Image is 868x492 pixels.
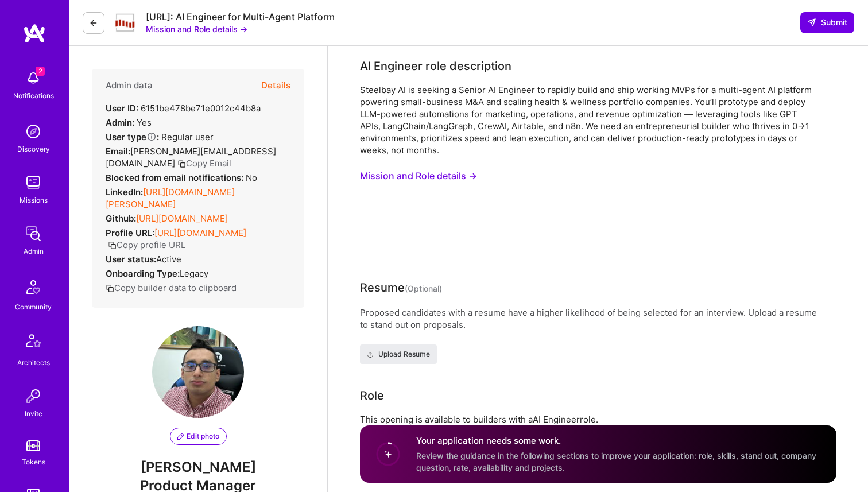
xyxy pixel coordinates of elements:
span: Upload Resume [367,349,430,359]
i: icon Copy [108,241,117,250]
img: discovery [22,120,45,143]
strong: User ID: [106,103,138,114]
div: Architects [17,357,50,369]
div: [URL]: AI Engineer for Multi-Agent Platform [146,11,335,23]
div: Admin [24,245,44,257]
img: teamwork [22,171,45,194]
img: tokens [26,440,40,451]
span: [PERSON_NAME][EMAIL_ADDRESS][DOMAIN_NAME] [106,146,276,169]
strong: User type : [106,131,159,142]
strong: LinkedIn: [106,187,143,197]
strong: Profile URL: [106,227,154,238]
strong: Admin: [106,117,134,128]
div: No [106,172,257,184]
div: Missions [20,194,48,206]
span: [PERSON_NAME] [92,459,304,476]
img: bell [22,67,45,90]
img: Community [20,273,47,301]
strong: Blocked from email notifications: [106,172,246,183]
div: Proposed candidates with a resume have a higher likelihood of being selected for an interview. Up... [360,307,819,331]
h4: Your application needs some work. [416,435,823,447]
i: icon Copy [177,160,186,168]
img: Company Logo [114,13,137,33]
div: Resume [360,279,442,297]
button: Copy profile URL [108,239,185,251]
div: Invite [25,408,42,420]
button: Edit photo [170,428,227,445]
strong: Github: [106,213,136,224]
i: icon SendLight [807,18,816,27]
a: [URL][DOMAIN_NAME] [136,213,228,224]
img: User Avatar [152,326,244,418]
div: Notifications [13,90,54,102]
span: Edit photo [177,431,219,441]
span: 2 [36,67,45,76]
i: icon LeftArrowDark [89,18,98,28]
img: Architects [20,329,47,357]
p: This opening is available to builders with a AI Engineer role. [360,413,819,425]
button: Details [261,69,290,102]
button: Mission and Role details → [146,23,247,35]
span: legacy [180,268,208,279]
span: Submit [807,17,847,28]
i: icon PencilPurple [177,433,184,440]
strong: User status: [106,254,156,265]
div: Yes [106,117,152,129]
button: Copy Email [177,157,231,169]
a: [URL][DOMAIN_NAME][PERSON_NAME] [106,187,235,210]
div: AI Engineer role description [360,57,511,75]
img: admin teamwork [22,222,45,245]
img: Invite [22,385,45,408]
div: Role [360,387,384,404]
div: Tokens [22,456,45,468]
a: [URL][DOMAIN_NAME] [154,227,246,238]
span: (Optional) [405,284,442,293]
div: 6151be478be71e0012c44b8a [106,102,261,114]
img: logo [23,23,46,44]
div: Regular user [106,131,214,143]
i: icon Copy [106,284,114,293]
span: Active [156,254,181,265]
span: Review the guidance in the following sections to improve your application: role, skills, stand ou... [416,451,816,472]
button: Submit [800,12,854,33]
div: Community [15,301,52,313]
div: Discovery [17,143,50,155]
strong: Email: [106,146,130,157]
strong: Onboarding Type: [106,268,180,279]
button: Copy builder data to clipboard [106,282,237,294]
button: Mission and Role details → [360,165,477,187]
i: Help [146,131,157,142]
h4: Admin data [106,80,153,91]
div: Steelbay AI is seeking a Senior AI Engineer to rapidly build and ship working MVPs for a multi-ag... [360,84,819,156]
button: Upload Resume [360,344,437,364]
